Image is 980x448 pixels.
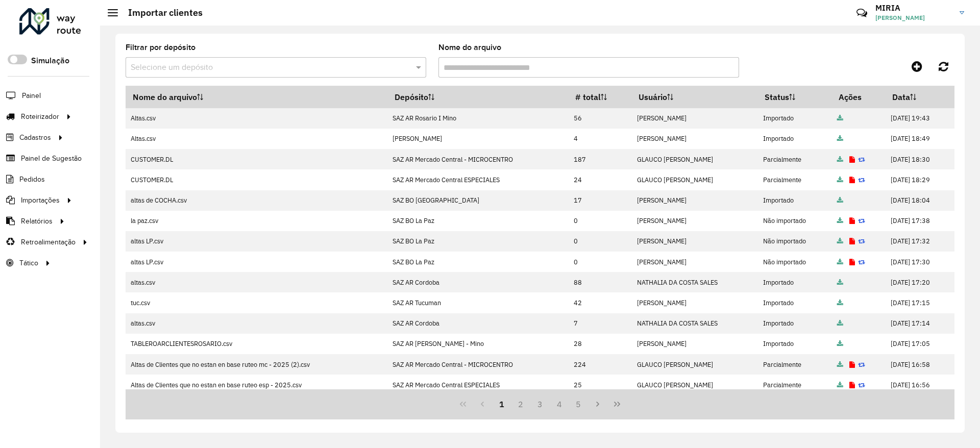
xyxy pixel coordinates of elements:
[885,231,954,252] td: [DATE] 17:32
[569,231,631,252] td: 0
[885,108,954,129] td: [DATE] 19:43
[885,375,954,395] td: [DATE] 16:56
[569,129,631,149] td: 4
[631,313,757,334] td: NATHALIA DA COSTA SALES
[849,360,855,369] a: Exibir log de erros
[569,211,631,231] td: 0
[588,394,607,414] button: Next Page
[438,41,501,54] label: Nome do arquivo
[126,169,387,190] td: CUSTOMER.DL
[550,394,569,414] button: 4
[837,196,843,205] a: Arquivo completo
[757,292,831,313] td: Importado
[837,339,843,348] a: Arquivo completo
[387,231,569,252] td: SAZ BO La Paz
[631,354,757,375] td: GLAUCO [PERSON_NAME]
[851,2,873,24] a: Contato Rápido
[885,169,954,190] td: [DATE] 18:29
[126,129,387,149] td: Altas.csv
[631,292,757,313] td: [PERSON_NAME]
[757,334,831,354] td: Importado
[831,86,885,108] th: Ações
[22,90,41,101] span: Painel
[757,108,831,129] td: Importado
[387,313,569,334] td: SAZ AR Cordoba
[126,252,387,272] td: altas LP.csv
[885,129,954,149] td: [DATE] 18:49
[126,292,387,313] td: tuc.csv
[757,190,831,211] td: Importado
[492,394,511,414] button: 1
[837,237,843,245] a: Arquivo completo
[387,375,569,395] td: SAZ AR Mercado Central ESPECIALES
[757,354,831,375] td: Parcialmente
[837,278,843,287] a: Arquivo completo
[387,149,569,169] td: SAZ AR Mercado Central - MICROCENTRO
[19,174,45,185] span: Pedidos
[118,7,203,18] h2: Importar clientes
[569,252,631,272] td: 0
[837,360,843,369] a: Arquivo completo
[126,41,195,54] label: Filtrar por depósito
[757,86,831,108] th: Status
[885,149,954,169] td: [DATE] 18:30
[19,258,38,268] span: Tático
[757,252,831,272] td: Não importado
[837,258,843,266] a: Arquivo completo
[631,108,757,129] td: [PERSON_NAME]
[126,334,387,354] td: TABLEROARCLIENTESROSARIO.csv
[569,108,631,129] td: 56
[875,3,952,13] h3: MIRIA
[21,111,59,122] span: Roteirizador
[858,258,865,266] a: Reimportar
[126,190,387,211] td: altas de COCHA.csv
[849,176,855,184] a: Exibir log de erros
[631,169,757,190] td: GLAUCO [PERSON_NAME]
[757,211,831,231] td: Não importado
[19,132,51,143] span: Cadastros
[837,319,843,328] a: Arquivo completo
[21,237,76,247] span: Retroalimentação
[631,231,757,252] td: [PERSON_NAME]
[387,169,569,190] td: SAZ AR Mercado Central ESPECIALES
[607,394,627,414] button: Last Page
[569,354,631,375] td: 224
[837,381,843,389] a: Arquivo completo
[21,153,82,164] span: Painel de Sugestão
[126,86,387,108] th: Nome do arquivo
[757,272,831,292] td: Importado
[511,394,530,414] button: 2
[387,86,569,108] th: Depósito
[569,394,589,414] button: 5
[885,86,954,108] th: Data
[875,13,952,22] span: [PERSON_NAME]
[837,134,843,143] a: Arquivo completo
[387,129,569,149] td: [PERSON_NAME]
[530,394,550,414] button: 3
[126,211,387,231] td: la paz.csv
[885,252,954,272] td: [DATE] 17:30
[858,155,865,164] a: Reimportar
[858,176,865,184] a: Reimportar
[569,334,631,354] td: 28
[387,272,569,292] td: SAZ AR Cordoba
[858,360,865,369] a: Reimportar
[849,258,855,266] a: Exibir log de erros
[757,149,831,169] td: Parcialmente
[569,292,631,313] td: 42
[387,252,569,272] td: SAZ BO La Paz
[387,334,569,354] td: SAZ AR [PERSON_NAME] - Mino
[757,129,831,149] td: Importado
[569,190,631,211] td: 17
[757,169,831,190] td: Parcialmente
[631,375,757,395] td: GLAUCO [PERSON_NAME]
[569,149,631,169] td: 187
[631,252,757,272] td: [PERSON_NAME]
[126,375,387,395] td: Altas de Clientes que no estan en base ruteo esp - 2025.csv
[837,176,843,184] a: Arquivo completo
[126,313,387,334] td: altas.csv
[387,190,569,211] td: SAZ BO [GEOGRAPHIC_DATA]
[837,216,843,225] a: Arquivo completo
[387,354,569,375] td: SAZ AR Mercado Central - MICROCENTRO
[631,272,757,292] td: NATHALIA DA COSTA SALES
